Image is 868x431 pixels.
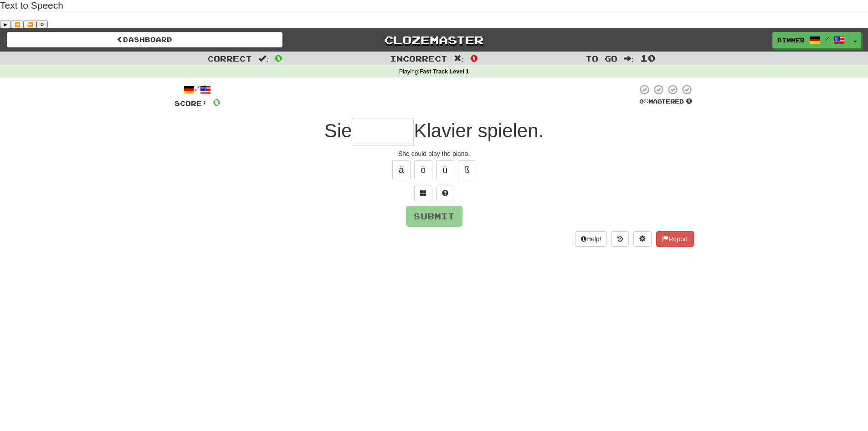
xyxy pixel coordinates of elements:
[656,231,693,247] button: Report
[414,120,544,141] span: Klavier spielen.
[275,52,282,63] span: 0
[772,32,850,48] a: Dimmer /
[624,55,634,62] span: :
[390,54,447,63] span: Incorrect
[640,52,656,63] span: 10
[586,54,617,63] span: To go
[470,52,478,63] span: 0
[436,160,454,179] button: ü
[611,231,629,247] button: Round history (alt+y)
[420,68,469,75] strong: Fast Track Level 1
[258,55,268,62] span: :
[7,32,282,47] a: Dashboard
[24,21,36,28] button: Forward
[454,55,464,62] span: :
[175,99,207,107] span: Score:
[207,54,252,63] span: Correct
[436,186,454,201] button: Single letter hint - you only get 1 per sentence and score half the points! alt+h
[392,160,411,179] button: ä
[175,84,221,95] div: /
[414,186,432,201] button: Switch sentence to multiple choice alt+p
[637,98,694,106] div: Mastered
[639,98,648,105] span: 0 %
[324,120,352,141] span: Sie
[296,32,572,48] a: Clozemaster
[825,36,829,42] span: /
[458,160,476,179] button: ß
[575,231,607,247] button: Help!
[36,21,48,28] button: Settings
[777,36,805,44] span: Dimmer
[213,96,221,108] span: 0
[414,160,432,179] button: ö
[11,21,24,28] button: Previous
[175,149,694,158] div: She could play the piano.
[406,206,462,227] button: Submit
